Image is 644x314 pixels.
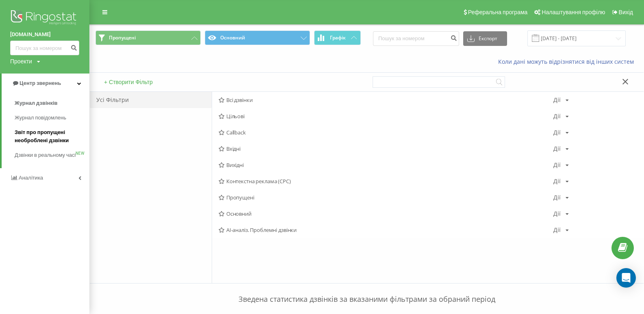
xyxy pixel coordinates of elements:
[219,97,553,103] span: Всі дзвінки
[219,227,553,233] span: AI-аналіз. Проблемні дзвінки
[619,9,633,15] span: Вихід
[330,35,346,41] span: Графік
[553,178,561,184] div: Дії
[15,110,89,125] a: Журнал повідомлень
[553,162,561,168] div: Дії
[15,96,89,110] a: Журнал дзвінків
[373,31,459,46] input: Пошук за номером
[19,175,43,181] span: Аналiтика
[468,9,528,15] span: Реферальна програма
[553,146,561,152] div: Дії
[219,162,553,168] span: Вихідні
[219,130,553,135] span: Callback
[553,227,561,233] div: Дії
[102,78,155,86] button: + Створити Фільтр
[90,92,212,108] div: Усі Фільтри
[15,151,76,159] span: Дзвінки в реальному часі
[219,178,553,184] span: Контекстна реклама (CPC)
[95,30,201,45] button: Пропущені
[620,78,631,87] button: Закрити
[10,8,79,28] img: Ringostat logo
[15,125,89,148] a: Звіт про пропущені необроблені дзвінки
[219,195,553,200] span: Пропущені
[20,80,61,86] span: Центр звернень
[498,58,638,65] a: Коли дані можуть відрізнятися вiд інших систем
[219,146,553,152] span: Вхідні
[314,30,361,45] button: Графік
[15,128,85,145] span: Звіт про пропущені необроблені дзвінки
[10,57,32,65] div: Проекти
[219,211,553,217] span: Основний
[2,74,89,93] a: Центр звернень
[553,97,561,103] div: Дії
[553,130,561,135] div: Дії
[219,113,553,119] span: Цільові
[553,211,561,217] div: Дії
[10,30,79,39] a: [DOMAIN_NAME]
[553,113,561,119] div: Дії
[15,114,66,122] span: Журнал повідомлень
[542,9,605,15] span: Налаштування профілю
[109,35,136,41] span: Пропущені
[205,30,310,45] button: Основний
[15,148,89,162] a: Дзвінки в реальному часіNEW
[616,268,636,288] div: Open Intercom Messenger
[95,278,638,305] p: Зведена статистика дзвінків за вказаними фільтрами за обраний період
[463,31,507,46] button: Експорт
[10,41,79,55] input: Пошук за номером
[15,99,58,107] span: Журнал дзвінків
[553,195,561,200] div: Дії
